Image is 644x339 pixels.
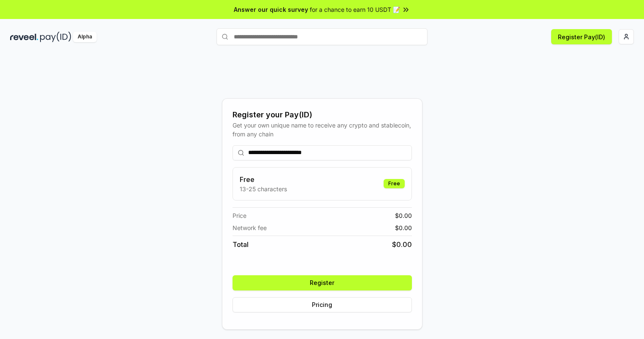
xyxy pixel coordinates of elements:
[551,29,612,44] button: Register Pay(ID)
[240,174,287,184] h3: Free
[395,211,412,220] span: $ 0.00
[310,5,400,14] span: for a chance to earn 10 USDT 📝
[233,121,412,138] div: Get your own unique name to receive any crypto and stablecoin, from any chain
[234,5,308,14] span: Answer our quick survey
[392,239,412,250] span: $ 0.00
[233,275,412,290] button: Register
[73,32,97,42] div: Alpha
[233,239,249,250] span: Total
[233,109,412,121] div: Register your Pay(ID)
[233,297,412,312] button: Pricing
[10,32,38,42] img: reveel_dark
[395,223,412,232] span: $ 0.00
[233,211,246,220] span: Price
[384,179,405,188] div: Free
[40,32,71,42] img: pay_id
[240,184,287,193] p: 13-25 characters
[233,223,267,232] span: Network fee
